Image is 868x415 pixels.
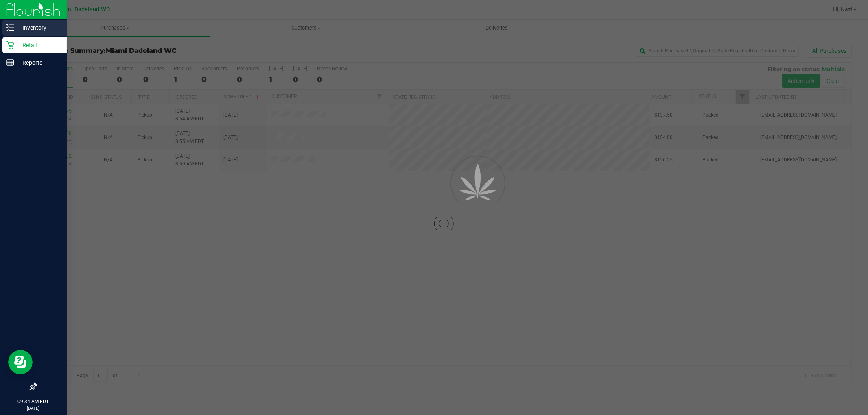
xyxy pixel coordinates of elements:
p: 09:34 AM EDT [4,398,63,405]
inline-svg: Reports [6,59,14,67]
inline-svg: Retail [6,41,14,49]
p: [DATE] [4,405,63,411]
p: Retail [14,40,63,50]
p: Reports [14,58,63,67]
iframe: Resource center [8,350,33,374]
p: Inventory [14,23,63,33]
inline-svg: Inventory [6,24,14,32]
